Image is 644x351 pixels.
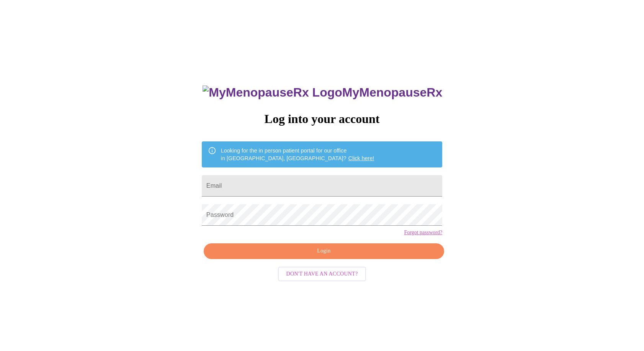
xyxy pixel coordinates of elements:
[278,267,366,282] button: Don't have an account?
[348,155,374,161] a: Click here!
[212,246,435,256] span: Login
[204,243,444,259] button: Login
[404,230,442,236] a: Forgot password?
[203,85,342,100] img: MyMenopauseRx Logo
[276,270,368,277] a: Don't have an account?
[202,112,442,126] h3: Log into your account
[221,144,374,165] div: Looking for the in person patient portal for our office in [GEOGRAPHIC_DATA], [GEOGRAPHIC_DATA]?
[286,269,358,279] span: Don't have an account?
[203,85,442,100] h3: MyMenopauseRx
